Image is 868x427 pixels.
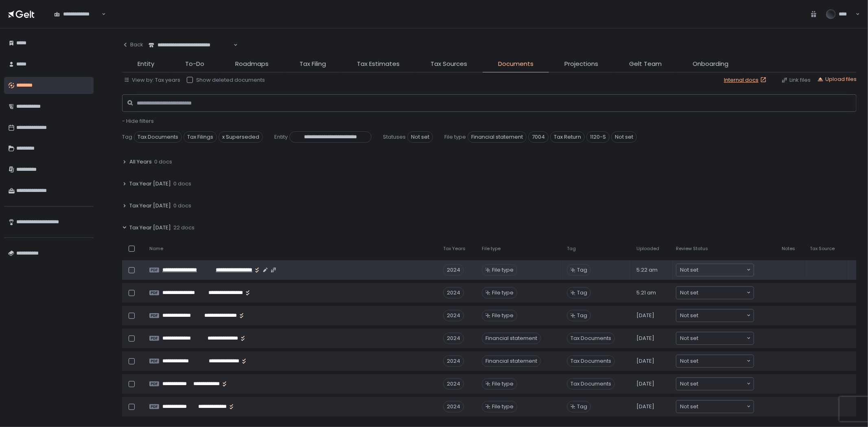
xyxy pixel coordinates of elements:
span: All Years [129,158,152,166]
span: Name [149,246,163,252]
div: 2024 [443,310,464,321]
span: Not set [611,131,637,143]
button: Link files [781,76,811,84]
span: Not set [680,403,698,411]
div: Financial statement [482,355,541,367]
span: 5:21 am [636,289,656,296]
span: Tag [122,133,132,141]
span: Tax Filing [300,59,326,69]
span: Tax Year [DATE] [129,180,171,187]
span: Tax Year [DATE] [129,202,171,209]
div: 2024 [443,333,464,344]
div: Search for option [676,378,754,390]
div: Search for option [676,355,754,367]
div: Search for option [676,332,754,344]
span: Not set [680,312,698,320]
span: File type [492,312,514,319]
div: Search for option [676,309,754,322]
input: Search for option [698,357,746,365]
input: Search for option [101,10,101,18]
span: - Hide filters [122,117,154,125]
span: Tax Documents [567,333,615,344]
span: 5:22 am [636,266,658,274]
span: Tag [577,289,587,296]
div: Back [122,41,143,48]
span: Tag [577,312,587,319]
span: [DATE] [636,312,654,319]
span: [DATE] [636,357,654,365]
span: 22 docs [173,224,195,231]
div: Upload files [817,76,857,83]
span: File type [444,133,466,141]
span: Not set [680,334,698,342]
div: 2024 [443,378,464,390]
span: Not set [680,289,698,297]
span: Gelt Team [629,59,662,69]
span: Tax Filings [184,131,217,143]
span: Tax Estimates [357,59,400,69]
span: Tag [577,403,587,410]
span: Onboarding [693,59,728,69]
span: File type [492,289,514,296]
div: Search for option [143,37,238,54]
span: [DATE] [636,335,654,342]
span: File type [492,403,514,410]
span: 7004 [528,131,549,143]
span: Tax Documents [567,378,615,390]
div: Search for option [676,287,754,299]
span: Not set [680,380,698,388]
input: Search for option [698,312,746,320]
span: Tag [577,266,587,274]
span: 1120-S [586,131,610,143]
span: Entity [138,59,154,69]
span: Tax Years [443,246,466,252]
span: Uploaded [636,246,659,252]
div: 2024 [443,264,464,276]
div: Search for option [676,264,754,276]
button: - Hide filters [122,118,154,125]
span: Statuses [383,133,406,141]
div: 2024 [443,355,464,367]
div: Search for option [676,401,754,413]
span: 0 docs [154,158,172,166]
button: View by: Tax years [124,76,180,84]
span: Projections [564,59,598,69]
span: File type [482,246,501,252]
span: Roadmaps [235,59,269,69]
span: [DATE] [636,403,654,410]
span: Not set [407,131,433,143]
span: Tax Documents [134,131,182,143]
div: Financial statement [482,333,541,344]
span: 0 docs [173,180,191,187]
span: x Superseded [219,131,263,143]
button: Back [122,37,143,53]
span: [DATE] [636,380,654,388]
span: Financial statement [468,131,527,143]
span: Not set [680,357,698,365]
span: To-Do [185,59,204,69]
span: Tax Return [550,131,585,143]
span: Tax Source [810,246,835,252]
div: 2024 [443,287,464,298]
span: File type [492,380,514,388]
span: Tax Documents [567,355,615,367]
span: File type [492,266,514,274]
input: Search for option [698,403,746,411]
input: Search for option [698,289,746,297]
span: Tax Year [DATE] [129,224,171,231]
span: Review Status [676,246,708,252]
a: Internal docs [724,76,768,84]
span: Notes [782,246,796,252]
span: Documents [498,59,533,69]
span: 0 docs [173,202,191,209]
span: Entity [274,133,288,141]
input: Search for option [698,380,746,388]
div: 2024 [443,401,464,412]
div: Search for option [49,5,106,22]
input: Search for option [698,266,746,274]
input: Search for option [232,41,233,49]
span: Tax Sources [431,59,467,69]
span: Not set [680,266,698,274]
